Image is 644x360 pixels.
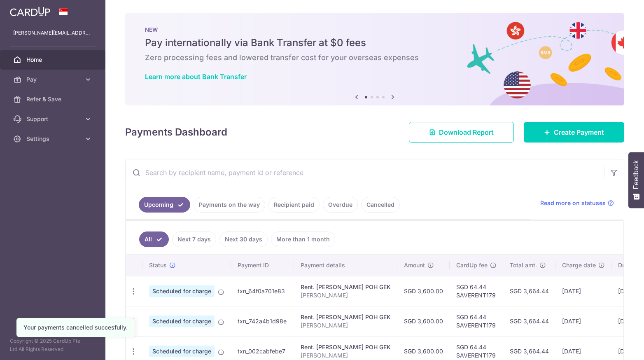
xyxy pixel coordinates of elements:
td: SGD 3,664.44 [503,276,555,306]
a: Recipient paid [268,197,320,213]
span: Feedback [632,160,640,189]
span: Scheduled for charge [149,316,215,327]
a: Next 7 days [172,231,216,247]
button: Feedback - Show survey [628,152,644,208]
a: Create Payment [524,122,624,143]
td: txn_742a4b1d98e [231,306,294,336]
div: Rent. [PERSON_NAME] POH GEK [301,283,391,291]
p: [PERSON_NAME] [301,321,391,330]
div: Your payments cancelled succesfully. [23,323,128,332]
span: Scheduled for charge [149,346,215,357]
td: SGD 64.44 SAVERENT179 [450,276,503,306]
td: txn_64f0a701e83 [231,276,294,306]
span: Scheduled for charge [149,285,215,297]
a: Next 30 days [219,231,268,247]
td: SGD 64.44 SAVERENT179 [450,306,503,336]
p: [PERSON_NAME] [301,351,391,360]
div: Rent. [PERSON_NAME] POH GEK [301,313,391,321]
a: Download Report [409,122,514,143]
h5: Pay internationally via Bank Transfer at $0 fees [145,36,604,49]
a: Learn more about Bank Transfer [145,72,247,81]
p: [PERSON_NAME][EMAIL_ADDRESS][PERSON_NAME][PERSON_NAME][DOMAIN_NAME] [13,29,92,37]
a: Upcoming [139,197,190,213]
span: Download Report [439,127,494,137]
span: Support [26,115,81,123]
a: Overdue [323,197,358,213]
td: SGD 3,600.00 [397,276,450,306]
span: Read more on statuses [540,199,606,207]
span: Home [26,56,81,64]
input: Search by recipient name, payment id or reference [126,159,604,186]
span: Charge date [562,261,596,269]
td: SGD 3,600.00 [397,306,450,336]
span: Total amt. [510,261,537,269]
a: All [139,231,169,247]
a: Payments on the way [194,197,265,213]
a: Read more on statuses [540,199,614,207]
span: Refer & Save [26,95,81,103]
div: Rent. [PERSON_NAME] POH GEK [301,343,391,351]
span: Amount [404,261,425,269]
a: Cancelled [361,197,400,213]
th: Payment details [294,255,397,276]
h4: Payments Dashboard [125,125,227,140]
p: NEW [145,26,604,33]
span: Pay [26,75,81,84]
a: More than 1 month [271,231,335,247]
td: [DATE] [555,276,611,306]
td: SGD 3,664.44 [503,306,555,336]
span: CardUp fee [456,261,488,269]
th: Payment ID [231,255,294,276]
span: Status [149,261,167,269]
iframe: Opens a widget where you can find more information [591,335,636,356]
span: Settings [26,135,81,143]
h6: Zero processing fees and lowered transfer cost for your overseas expenses [145,53,604,63]
td: [DATE] [555,306,611,336]
img: CardUp [10,7,50,16]
span: Due date [618,261,643,269]
p: [PERSON_NAME] [301,291,391,299]
img: Bank transfer banner [125,13,624,105]
span: Create Payment [554,127,604,137]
